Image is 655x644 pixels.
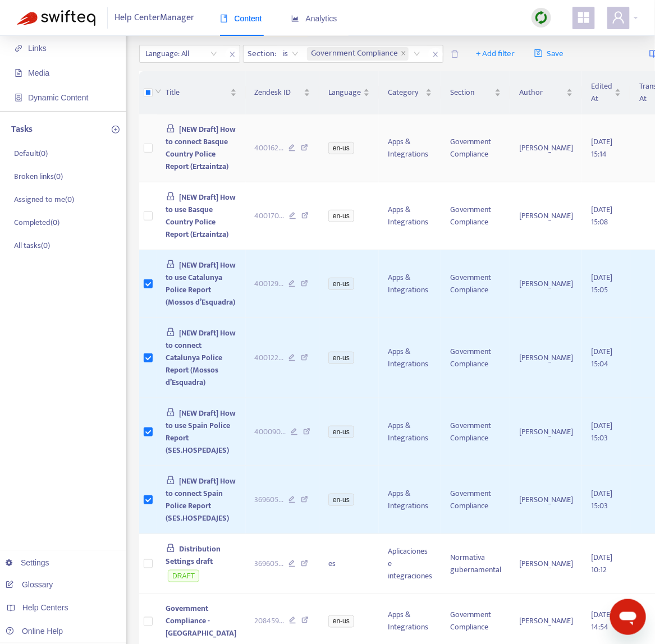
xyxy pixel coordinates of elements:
button: saveSave [526,45,572,63]
span: close [428,48,443,61]
p: Default ( 0 ) [14,148,48,159]
span: is [283,45,299,62]
span: Category [388,86,423,99]
td: [PERSON_NAME] [510,398,582,466]
span: container [15,94,22,102]
td: Apps & Integrations [379,250,441,318]
td: [PERSON_NAME] [510,182,582,250]
span: Author [519,86,564,99]
span: lock [166,544,175,553]
span: [NEW Draft] How to connect Spain Police Report (SES.HOSPEDAJES) [166,475,236,525]
span: Government Compliance [307,47,409,61]
img: sync.dc5367851b00ba804db3.png [534,11,548,25]
td: Aplicaciones e integraciones [379,534,441,594]
span: 369605 ... [255,494,284,506]
span: Help Center Manager [115,7,195,29]
span: close [225,48,240,61]
span: [DATE] 15:04 [591,345,612,370]
a: Glossary [6,580,53,589]
span: appstore [577,11,590,24]
th: Section [441,71,510,114]
td: Apps & Integrations [379,466,441,534]
span: lock [166,260,175,269]
span: Title [166,86,228,99]
span: lock [166,192,175,201]
th: Category [379,71,441,114]
span: plus-circle [112,126,120,134]
span: 208459 ... [255,615,285,628]
span: close [401,50,406,57]
a: Online Help [6,627,63,636]
span: Zendesk ID [255,86,302,99]
td: [PERSON_NAME] [510,114,582,182]
td: [PERSON_NAME] [510,534,582,594]
span: [DATE] 15:03 [591,487,612,512]
span: lock [166,328,175,337]
span: user [612,11,625,24]
span: 400129 ... [255,278,284,290]
span: Language [328,86,361,99]
td: [PERSON_NAME] [510,318,582,398]
td: Government Compliance [441,250,510,318]
span: [DATE] 14:54 [591,609,612,634]
span: Save [534,47,564,61]
img: Swifteq [17,10,95,26]
span: 400090 ... [255,426,286,438]
td: [PERSON_NAME] [510,466,582,534]
span: Content [220,14,262,23]
span: down [155,88,162,95]
span: Edited At [591,80,612,105]
span: book [220,15,228,22]
span: [NEW Draft] How to connect Catalunya Police Report (Mossos d’Esquadra) [166,326,236,389]
th: Title [157,71,246,114]
span: [NEW Draft] How to use Catalunya Police Report (Mossos d’Esquadra) [166,259,236,309]
td: Government Compliance [441,182,510,250]
td: Apps & Integrations [379,398,441,466]
th: Zendesk ID [246,71,320,114]
span: link [15,44,22,52]
span: lock [166,124,175,133]
span: Distribution Settings draft [166,542,221,568]
span: en-us [328,142,354,154]
span: en-us [328,210,354,222]
a: Settings [6,558,49,567]
button: + Add filter [468,45,523,63]
span: 4 articles selected [139,23,212,36]
span: [NEW Draft] How to use Spain Police Report (SES.HOSPEDAJES) [166,407,236,457]
span: [NEW Draft] How to connect Basque Country Police Report (Ertzaintza) [166,123,236,173]
span: 400170 ... [255,210,285,222]
td: es [319,534,379,594]
span: Government Compliance - [GEOGRAPHIC_DATA] [166,602,237,640]
iframe: Button to launch messaging window [610,599,646,635]
th: Edited At [582,71,630,114]
span: [DATE] 15:05 [591,271,612,296]
span: Analytics [291,14,337,23]
span: 400162 ... [255,142,284,154]
span: + Add filter [476,47,515,61]
td: [PERSON_NAME] [510,250,582,318]
span: [DATE] 15:14 [591,135,612,160]
span: [DATE] 15:03 [591,419,612,444]
th: Author [510,71,582,114]
span: Media [28,68,49,77]
span: Section [450,86,492,99]
p: Broken links ( 0 ) [14,171,63,182]
td: Apps & Integrations [379,114,441,182]
span: Help Centers [22,603,68,612]
span: lock [166,408,175,417]
td: Apps & Integrations [379,182,441,250]
span: Links [28,44,47,53]
span: en-us [328,426,354,438]
p: Assigned to me ( 0 ) [14,194,74,205]
span: DRAFT [168,570,199,582]
span: save [534,49,543,57]
span: [DATE] 15:08 [591,203,612,228]
span: [DATE] 10:12 [591,551,612,576]
span: Section : [244,45,278,62]
span: en-us [328,278,354,290]
span: lock [166,476,175,485]
td: Government Compliance [441,318,510,398]
span: en-us [328,615,354,628]
span: en-us [328,494,354,506]
p: Tasks [11,123,33,136]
